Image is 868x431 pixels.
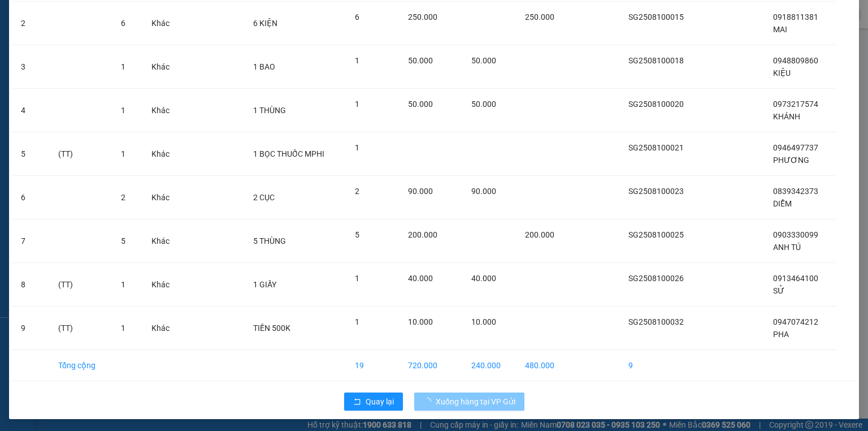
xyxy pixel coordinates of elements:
[628,143,684,152] span: SG2508100021
[142,219,184,263] td: Khác
[353,398,361,407] span: rollback
[408,274,433,283] span: 40.000
[253,106,286,115] span: 1 THÙNG
[121,193,125,202] span: 2
[366,395,394,408] span: Quay lại
[253,324,290,333] span: TIỀN 500K
[423,398,436,406] span: loading
[773,112,800,121] span: KHÁNH
[628,56,684,65] span: SG2508100018
[49,132,112,176] td: (TT)
[12,2,49,45] td: 2
[773,286,784,295] span: SỬ
[408,230,437,239] span: 200.000
[121,324,125,333] span: 1
[414,393,524,411] button: Xuống hàng tại VP Gửi
[471,56,496,65] span: 50.000
[355,56,359,65] span: 1
[773,187,818,196] span: 0839342373
[628,317,684,326] span: SG2508100032
[355,143,359,152] span: 1
[773,12,818,21] span: 0918811381
[773,317,818,326] span: 0947074212
[346,350,399,381] td: 19
[121,280,125,289] span: 1
[142,2,184,45] td: Khác
[355,12,359,21] span: 6
[471,317,496,326] span: 10.000
[121,236,125,245] span: 5
[12,89,49,132] td: 4
[773,25,787,34] span: MAI
[436,395,515,408] span: Xuống hàng tại VP Gửi
[462,350,516,381] td: 240.000
[121,149,125,158] span: 1
[355,187,359,196] span: 2
[773,199,792,208] span: DIỄM
[253,236,286,245] span: 5 THÙNG
[49,263,112,307] td: (TT)
[408,56,433,65] span: 50.000
[121,19,125,28] span: 6
[253,280,276,289] span: 1 GIẤY
[142,263,184,307] td: Khác
[471,187,496,196] span: 90.000
[12,176,49,219] td: 6
[628,230,684,239] span: SG2508100025
[773,143,818,152] span: 0946497737
[49,307,112,350] td: (TT)
[121,106,125,115] span: 1
[525,230,554,239] span: 200.000
[628,187,684,196] span: SG2508100023
[142,89,184,132] td: Khác
[142,132,184,176] td: Khác
[773,68,791,77] span: KIỆU
[773,274,818,283] span: 0913464100
[142,307,184,350] td: Khác
[773,156,809,165] span: PHƯƠNG
[253,62,275,71] span: 1 BAO
[12,45,49,89] td: 3
[355,274,359,283] span: 1
[253,149,324,158] span: 1 BỌC THUỐC MPHI
[525,12,554,21] span: 250.000
[773,100,818,109] span: 0973217574
[12,263,49,307] td: 8
[408,187,433,196] span: 90.000
[628,100,684,109] span: SG2508100020
[628,274,684,283] span: SG2508100026
[355,317,359,326] span: 1
[399,350,462,381] td: 720.000
[344,393,403,411] button: rollbackQuay lại
[142,45,184,89] td: Khác
[142,176,184,219] td: Khác
[12,132,49,176] td: 5
[773,230,818,239] span: 0903330099
[12,307,49,350] td: 9
[408,317,433,326] span: 10.000
[408,100,433,109] span: 50.000
[773,56,818,65] span: 0948809860
[355,100,359,109] span: 1
[773,243,801,252] span: ANH TÚ
[408,12,437,21] span: 250.000
[12,219,49,263] td: 7
[471,274,496,283] span: 40.000
[619,350,702,381] td: 9
[355,230,359,239] span: 5
[253,19,277,28] span: 6 KIỆN
[628,12,684,21] span: SG2508100015
[773,330,789,339] span: PHA
[516,350,570,381] td: 480.000
[121,62,125,71] span: 1
[49,350,112,381] td: Tổng cộng
[253,193,275,202] span: 2 CỤC
[471,100,496,109] span: 50.000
